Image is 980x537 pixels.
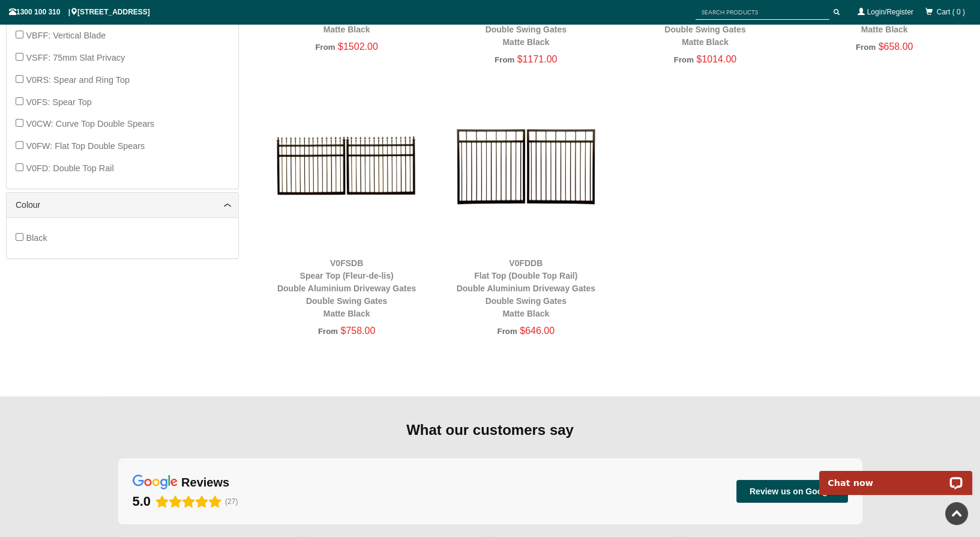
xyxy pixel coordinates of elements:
[118,420,862,440] div: What our customers say
[26,31,106,40] span: VBFF: Vertical Blade
[26,97,91,107] span: V0FS: Spear Top
[26,75,130,85] span: V0RS: Spear and Ring Top
[442,82,610,250] img: V0FDDB - Flat Top (Double Top Rail) - Double Aluminium Driveway Gates - Double Swing Gates - Matt...
[16,199,229,211] a: Colour
[338,41,378,52] span: $1502.00
[340,326,375,336] span: $758.00
[517,54,558,64] span: $1171.00
[736,480,848,503] button: Review us on Google
[867,8,913,16] a: Login/Register
[26,141,145,151] span: V0FW: Flat Top Double Spears
[696,54,736,64] span: $1014.00
[26,163,113,173] span: V0FD: Double Top Rail
[520,326,555,336] span: $646.00
[26,119,154,129] span: V0CW: Curve Top Double Spears
[9,8,150,16] span: 1300 100 310 | [STREET_ADDRESS]
[811,457,980,495] iframe: LiveChat chat widget
[879,41,913,52] span: $658.00
[495,55,514,64] span: From
[225,497,238,506] span: (27)
[315,43,335,52] span: From
[696,5,829,20] input: SEARCH PRODUCTS
[856,43,876,52] span: From
[181,475,229,490] div: reviews
[498,327,517,336] span: From
[937,8,965,16] span: Cart ( 0 )
[674,55,694,64] span: From
[133,493,222,510] div: Rating: 5.0 out of 5
[133,493,151,510] div: 5.0
[263,82,430,250] img: V0FSDB - Spear Top (Fleur-de-lis) - Double Aluminium Driveway Gates - Double Swing Gates - Matte ...
[318,327,338,336] span: From
[26,53,125,62] span: VSFF: 75mm Slat Privacy
[277,258,416,318] a: V0FSDBSpear Top (Fleur-de-lis)Double Aluminium Driveway GatesDouble Swing GatesMatte Black
[457,258,595,318] a: V0FDDBFlat Top (Double Top Rail)Double Aluminium Driveway GatesDouble Swing GatesMatte Black
[26,233,47,243] span: Black
[750,486,835,497] span: Review us on Google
